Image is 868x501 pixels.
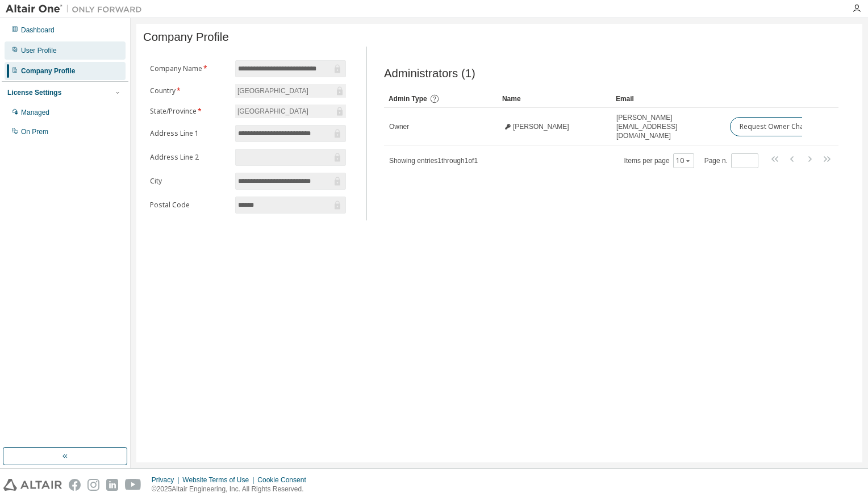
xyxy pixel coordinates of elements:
[21,26,55,35] div: Dashboard
[236,105,310,118] div: [GEOGRAPHIC_DATA]
[21,127,48,136] div: On Prem
[21,46,57,55] div: User Profile
[125,479,141,491] img: youtube.svg
[150,201,228,210] label: Postal Code
[257,475,312,485] div: Cookie Consent
[150,86,228,95] label: Country
[152,485,313,494] p: © 2025 Altair Engineering, Inc. All Rights Reserved.
[389,122,409,131] span: Owner
[3,479,62,491] img: altair_logo.svg
[21,108,49,117] div: Managed
[150,107,228,116] label: State/Province
[624,153,694,168] span: Items per page
[21,66,75,76] div: Company Profile
[152,475,182,485] div: Privacy
[616,90,720,108] div: Email
[704,153,758,168] span: Page n.
[6,3,148,15] img: Altair One
[384,67,475,80] span: Administrators (1)
[730,117,826,136] button: Request Owner Change
[7,88,61,97] div: License Settings
[143,31,229,44] span: Company Profile
[150,64,228,73] label: Company Name
[235,105,346,118] div: [GEOGRAPHIC_DATA]
[69,479,81,491] img: facebook.svg
[513,122,569,131] span: [PERSON_NAME]
[676,156,691,165] button: 10
[150,177,228,186] label: City
[235,84,346,98] div: [GEOGRAPHIC_DATA]
[87,479,99,491] img: instagram.svg
[389,95,427,103] span: Admin Type
[389,157,478,165] span: Showing entries 1 through 1 of 1
[106,479,118,491] img: linkedin.svg
[150,129,228,138] label: Address Line 1
[182,475,257,485] div: Website Terms of Use
[236,85,310,97] div: [GEOGRAPHIC_DATA]
[502,90,607,108] div: Name
[616,113,720,140] span: [PERSON_NAME][EMAIL_ADDRESS][DOMAIN_NAME]
[150,153,228,162] label: Address Line 2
